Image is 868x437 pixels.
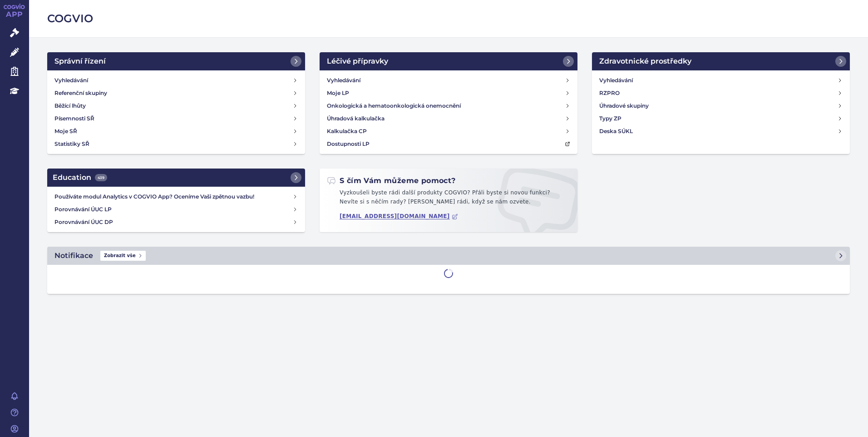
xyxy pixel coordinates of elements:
a: Moje SŘ [51,125,301,138]
h4: Úhradové skupiny [599,101,649,110]
a: Léčivé přípravky [320,52,577,70]
h4: Úhradová kalkulačka [327,114,385,123]
h4: Deska SÚKL [599,127,633,136]
h4: RZPRO [599,89,620,98]
h4: Porovnávání ÚUC DP [54,218,292,227]
a: Vyhledávání [596,74,846,87]
a: NotifikaceZobrazit vše [47,247,850,265]
h4: Běžící lhůty [54,101,86,110]
a: Porovnávání ÚUC DP [51,216,301,228]
span: 439 [95,174,107,181]
a: Běžící lhůty [51,99,301,112]
h4: Referenční skupiny [54,89,107,98]
h2: Education [53,172,107,183]
h2: Léčivé přípravky [327,56,388,67]
h4: Moje LP [327,89,349,98]
a: Porovnávání ÚUC LP [51,203,301,216]
h4: Statistiky SŘ [54,139,89,149]
h2: Zdravotnické prostředky [599,56,691,67]
a: Onkologická a hematoonkologická onemocnění [323,99,574,112]
h2: Notifikace [54,250,93,261]
a: Správní řízení [47,52,305,70]
a: Vyhledávání [51,74,301,87]
h4: Dostupnosti LP [327,139,370,149]
a: Education439 [47,169,305,187]
a: Zdravotnické prostředky [592,52,850,70]
h4: Používáte modul Analytics v COGVIO App? Oceníme Vaši zpětnou vazbu! [54,192,292,201]
a: Úhradové skupiny [596,99,846,112]
h4: Typy ZP [599,114,621,123]
h2: Správní řízení [54,56,106,67]
h4: Písemnosti SŘ [54,114,94,123]
a: RZPRO [596,87,846,99]
h4: Vyhledávání [327,76,360,85]
h2: COGVIO [47,11,850,26]
a: Písemnosti SŘ [51,112,301,125]
a: Statistiky SŘ [51,138,301,150]
a: [EMAIL_ADDRESS][DOMAIN_NAME] [340,213,458,220]
h4: Porovnávání ÚUC LP [54,205,292,214]
a: Moje LP [323,87,574,99]
h4: Kalkulačka CP [327,127,367,136]
a: Úhradová kalkulačka [323,112,574,125]
h4: Moje SŘ [54,127,77,136]
h2: S čím Vám můžeme pomoct? [327,176,456,186]
a: Typy ZP [596,112,846,125]
a: Vyhledávání [323,74,574,87]
p: Vyzkoušeli byste rádi další produkty COGVIO? Přáli byste si novou funkci? Nevíte si s něčím rady?... [327,189,570,210]
a: Používáte modul Analytics v COGVIO App? Oceníme Vaši zpětnou vazbu! [51,190,301,203]
a: Referenční skupiny [51,87,301,99]
h4: Vyhledávání [599,76,633,85]
h4: Onkologická a hematoonkologická onemocnění [327,101,461,110]
h4: Vyhledávání [54,76,88,85]
a: Dostupnosti LP [323,138,574,150]
span: Zobrazit vše [100,251,146,261]
a: Deska SÚKL [596,125,846,138]
a: Kalkulačka CP [323,125,574,138]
